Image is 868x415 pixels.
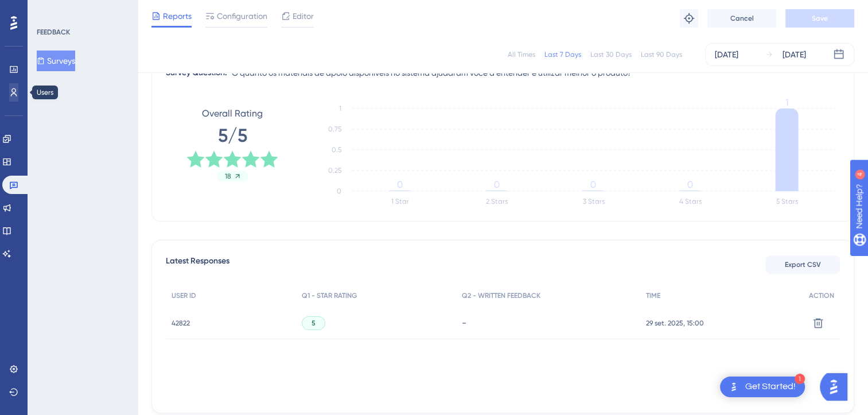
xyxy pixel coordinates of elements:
[302,291,357,300] span: Q1 - STAR RATING
[809,291,834,300] span: ACTION
[312,319,316,328] span: 5
[225,172,231,181] span: 18
[720,377,805,397] div: Open Get Started! checklist, remaining modules: 1
[328,125,341,133] tspan: 0.75
[462,317,635,328] div: -
[163,9,192,23] span: Reports
[812,14,828,23] span: Save
[293,9,314,23] span: Editor
[494,179,500,190] tspan: 0
[776,197,798,205] text: 5 Stars
[730,14,754,23] span: Cancel
[590,179,596,190] tspan: 0
[397,179,403,190] tspan: 0
[217,9,267,23] span: Configuration
[332,146,341,154] tspan: 0.5
[172,319,190,328] span: 42822
[785,9,854,28] button: Save
[785,97,788,108] tspan: 1
[328,166,341,174] tspan: 0.25
[707,9,776,28] button: Cancel
[27,3,72,17] span: Need Help?
[166,66,227,80] div: Survey Question:
[391,197,409,205] text: 1 Star
[462,291,540,300] span: Q2 - WRITTEN FEEDBACK
[783,48,806,61] div: [DATE]
[37,51,75,71] button: Surveys
[687,179,693,190] tspan: 0
[785,260,821,269] span: Export CSV
[172,291,196,300] span: USER ID
[339,104,341,113] tspan: 1
[727,380,741,394] img: launcher-image-alternative-text
[166,254,229,275] span: Latest Responses
[80,6,83,15] div: 4
[641,50,682,59] div: Last 90 Days
[795,374,805,384] div: 1
[646,291,660,300] span: TIME
[590,50,632,59] div: Last 30 Days
[765,255,840,274] button: Export CSV
[232,66,632,80] span: O quanto os materiais de apoio disponíveis no sistema ajudaram você a entender e utilizar melhor ...
[715,48,738,61] div: [DATE]
[37,28,70,37] div: FEEDBACK
[745,381,796,393] div: Get Started!
[646,319,704,328] span: 29 set. 2025, 15:00
[202,107,263,121] span: Overall Rating
[486,197,508,205] text: 2 Stars
[583,197,605,205] text: 3 Stars
[508,50,535,59] div: All Times
[679,197,702,205] text: 4 Stars
[820,370,854,404] iframe: UserGuiding AI Assistant Launcher
[544,50,581,59] div: Last 7 Days
[218,123,247,148] span: 5/5
[337,187,341,195] tspan: 0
